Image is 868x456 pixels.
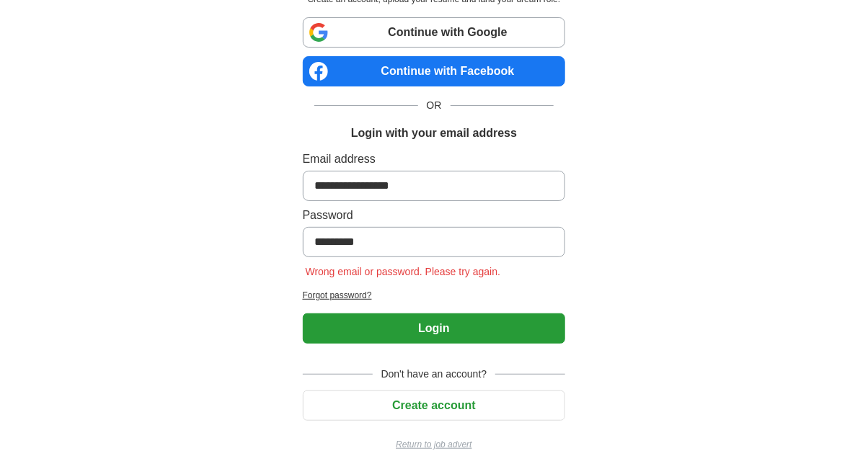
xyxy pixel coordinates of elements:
span: Don't have an account? [373,367,496,382]
h1: Login with your email address [351,125,517,142]
a: Continue with Facebook [303,56,566,86]
a: Return to job advert [303,438,566,451]
a: Forgot password? [303,289,566,302]
label: Password [303,207,566,224]
label: Email address [303,151,566,168]
span: OR [418,98,451,113]
button: Login [303,313,566,344]
a: Create account [303,399,566,411]
span: Wrong email or password. Please try again. [303,266,504,277]
a: Continue with Google [303,17,566,48]
button: Create account [303,390,566,421]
